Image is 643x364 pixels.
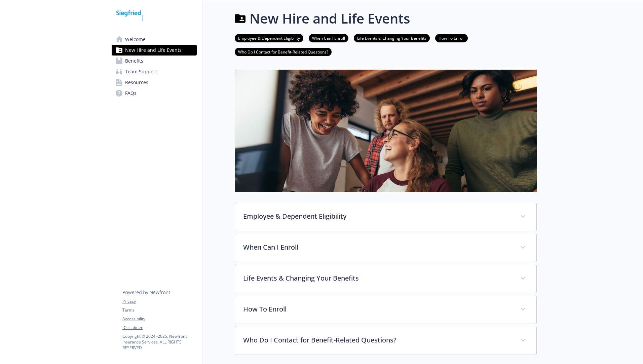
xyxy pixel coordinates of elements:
p: Employee & Dependent Eligibility [243,211,512,221]
a: New Hire and Life Events [112,45,197,56]
a: Privacy [122,298,196,304]
a: Benefits [112,56,197,66]
a: Welcome [112,34,197,45]
h1: New Hire and Life Events [250,8,410,29]
span: New Hire and Life Events [125,45,182,56]
a: Employee & Dependent Eligibility [235,35,303,41]
div: When Can I Enroll [235,234,536,262]
span: Benefits [125,56,143,66]
a: Disclaimer [122,325,196,331]
a: FAQs [112,88,197,99]
a: Team Support [112,66,197,77]
p: Life Events & Changing Your Benefits [243,273,512,283]
div: Employee & Dependent Eligibility [235,203,536,231]
p: How To Enroll [243,304,512,314]
div: Life Events & Changing Your Benefits [235,265,536,293]
span: Team Support [125,66,157,77]
p: Who Do I Contact for Benefit-Related Questions? [243,335,512,345]
a: Resources [112,77,197,88]
div: Who Do I Contact for Benefit-Related Questions? [235,327,536,355]
a: Accessibility [122,316,196,322]
p: Copyright © 2024 - 2025 , Newfront Insurance Services, ALL RIGHTS RESERVED [122,333,196,351]
a: When Can I Enroll [309,35,348,41]
span: FAQs [125,88,137,99]
a: Terms [122,307,196,313]
p: When Can I Enroll [243,242,512,252]
a: Life Events & Changing Your Benefits [354,35,430,41]
a: Who Do I Contact for Benefit-Related Questions? [235,48,332,55]
a: How To Enroll [435,35,468,41]
img: new hire page banner [235,70,537,192]
div: How To Enroll [235,296,536,324]
span: Resources [125,77,148,88]
span: Welcome [125,34,146,45]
